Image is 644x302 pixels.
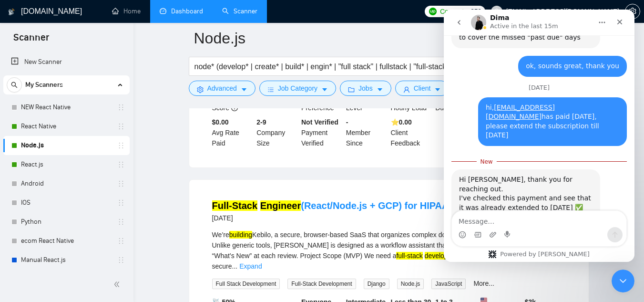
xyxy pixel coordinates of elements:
[389,117,434,148] div: Client Feedback
[189,81,256,96] button: settingAdvancedcaret-down
[8,4,15,20] img: logo
[8,201,183,218] textarea: Message…
[259,81,336,96] button: barsJob Categorycaret-down
[287,279,356,289] span: Full-Stack Development
[431,279,466,289] span: JavaScript
[21,117,112,136] a: React Native
[210,117,255,148] div: Avg Rate Paid
[61,221,68,229] button: Start recording
[299,117,344,148] div: Payment Verified
[21,155,112,174] a: React.js
[30,221,38,229] button: Gif picker
[256,118,266,126] b: 2-9
[229,231,252,239] mark: building
[7,77,22,93] button: search
[255,117,299,148] div: Company Size
[377,86,383,93] span: caret-down
[11,52,122,72] a: New Scanner
[117,237,125,245] span: holder
[6,31,57,51] span: Scanner
[212,212,561,224] div: [DATE]
[493,8,500,15] span: user
[241,86,247,93] span: caret-down
[117,199,125,207] span: holder
[212,118,229,126] b: $0.00
[340,81,391,96] button: folderJobscaret-down
[470,6,481,17] span: 350
[21,174,112,193] a: Android
[344,117,389,148] div: Member Since
[197,86,204,93] span: setting
[397,279,424,289] span: Node.js
[21,193,112,212] a: IOS
[260,200,301,211] mark: Engineer
[117,218,125,226] span: holder
[117,123,125,130] span: holder
[403,86,410,93] span: user
[212,229,566,271] div: We’re Kebilo, a secure, browser-based SaaS that organizes complex documents and makes them action...
[8,160,156,246] div: Hi [PERSON_NAME], thank you for reaching out.I've checked this payment and see that it was alread...
[194,26,570,50] input: Scanner name...
[21,250,112,270] a: Manual React.js
[612,270,634,292] iframe: Intercom live chat
[212,200,258,211] mark: Full-Stack
[117,256,125,264] span: holder
[15,166,149,240] div: Hi [PERSON_NAME], thank you for reaching out. I've checked this payment and see that it was alrea...
[232,262,238,270] span: ...
[212,279,280,289] span: Full Stack Development
[117,104,125,111] span: holder
[117,180,125,187] span: holder
[21,98,112,117] a: NEW React Native
[164,218,179,233] button: Send a message…
[112,7,141,15] a: homeHome
[321,86,328,93] span: caret-down
[395,81,450,96] button: userClientcaret-down
[346,118,348,126] b: -
[21,136,112,155] a: Node.js
[267,86,274,93] span: bars
[278,83,317,94] span: Job Category
[113,280,123,289] span: double-left
[425,252,454,260] mark: developer
[625,4,640,19] button: setting
[429,8,437,15] img: upwork-logo.png
[7,82,21,88] span: search
[25,75,63,94] span: My Scanners
[117,161,125,168] span: holder
[396,252,422,260] mark: full-stack
[625,8,640,15] span: setting
[21,231,112,250] a: ecom React Native
[358,83,373,94] span: Jobs
[625,8,640,15] a: setting
[194,61,449,73] input: Search Freelance Jobs...
[160,7,203,15] a: dashboardDashboard
[15,221,22,229] button: Emoji picker
[391,118,412,126] b: ⭐️ 0.00
[21,212,112,231] a: Python
[364,279,389,289] span: Django
[117,142,125,149] span: holder
[3,52,130,72] li: New Scanner
[207,83,237,94] span: Advanced
[8,160,183,267] div: Dima says…
[444,10,634,262] iframe: Intercom live chat
[45,221,53,229] button: Upload attachment
[222,7,257,15] a: searchScanner
[301,118,338,126] b: Not Verified
[212,200,561,211] a: Full-Stack Engineer(React/Node.js + GCP) for HIPAA-Compliant SaaS Startup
